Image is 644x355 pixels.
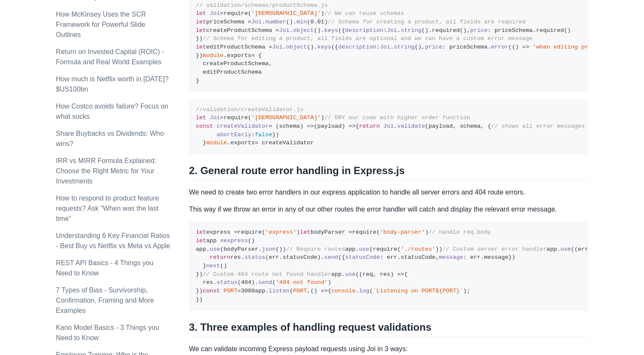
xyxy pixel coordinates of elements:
[269,288,289,294] span: listen
[189,164,588,180] h2: 2. General route error handling in Express.js
[300,229,310,235] span: let
[238,229,262,235] span: require
[196,27,206,34] span: let
[56,130,163,147] a: Share Buybacks vs Dividends: Who wins?
[345,254,380,261] span: statusCode
[276,279,328,286] span: '404 not found'
[203,52,223,59] span: module
[324,254,338,261] span: send
[265,19,286,25] span: number
[196,115,206,121] span: let
[345,27,384,34] span: description
[397,123,425,129] span: validate
[189,321,588,337] h2: 3. Three examples of handling request validations
[318,123,342,129] span: payload
[189,204,588,215] p: This way if we throw an error in any of our other routes the error handler will catch and display...
[359,271,404,278] span: ( ) =>
[338,44,376,50] span: description
[223,238,248,244] span: express
[244,254,265,261] span: status
[56,48,164,66] a: Return on Invested Capital (ROIC) - Formula and Real World Examples
[394,44,415,50] span: string
[203,271,331,278] span: // Custom 404 route not found handler
[56,157,156,185] a: IRR vs MIRR Formula Explained: Choose the Right Metric for Your Investments
[56,75,169,93] a: How much is Netflix worth in [DATE]? $US100bn
[56,103,168,120] a: How Costco avoids failure? Focus on what sucks
[217,279,238,286] span: status
[401,27,421,34] span: string
[241,279,251,286] span: 404
[317,44,331,50] span: keys
[401,254,435,261] span: statusCode
[227,52,251,59] span: exports
[210,246,220,252] span: use
[279,123,300,129] span: schema
[210,254,231,261] span: return
[359,123,380,129] span: return
[56,11,146,38] a: How McKinsey Uses the SCR Framework for Powerful Slide Outlines
[251,19,261,25] span: Joi
[262,246,276,252] span: json
[373,246,397,252] span: require
[484,254,508,261] span: message
[491,44,508,50] span: error
[359,288,369,294] span: log
[223,115,248,121] span: require
[196,2,328,9] span: // validation/schemas/productSchema.js
[203,288,220,294] span: const
[196,10,206,17] span: let
[189,344,588,354] p: We can validate incoming Express payload requests using Joi in 3 ways:
[345,271,355,278] span: use
[223,288,238,294] span: PORT
[373,288,463,294] span: `Listening on PORT `
[210,10,220,17] span: Joi
[283,254,318,261] span: statusCode
[314,123,355,129] span: ( ) =>
[512,44,529,50] span: () =>
[217,123,269,129] span: createValidator
[331,288,355,294] span: console
[56,324,159,341] a: Kano Model Basics - 3 Things you Need to Know
[310,288,328,294] span: () =>
[425,44,442,50] span: price
[217,132,252,138] span: abortEarly
[189,187,588,198] p: We need to create two error handlers in our express application to handle all server errors and 4...
[435,288,460,294] span: ${PORT}
[310,19,324,25] span: 0.01
[272,44,282,50] span: Joi
[203,35,532,42] span: // Schema for editing a product, all fields are optional and we can have a custom error message
[293,27,314,34] span: object
[324,10,404,17] span: // We can reuse schemas
[56,259,153,277] a: REST API Basics - 4 Things you Need to Know
[286,246,345,252] span: // Require routes
[196,229,206,235] span: let
[196,238,206,244] span: let
[387,27,397,34] span: Joi
[258,279,272,286] span: send
[470,27,488,34] span: price
[252,115,321,121] span: '[DEMOGRAPHIC_DATA]'
[442,246,547,252] span: // Custom server error handler
[363,271,390,278] span: req, res
[206,263,220,269] span: next
[279,27,289,34] span: Joi
[324,27,338,34] span: keys
[56,195,159,222] a: How to respond to product feature requests? Ask “When was the last time”
[252,10,321,17] span: '[DEMOGRAPHIC_DATA]'
[206,140,227,146] span: module
[324,115,470,121] span: // DRY our code with higher order function
[380,229,425,235] span: 'body-parser'
[196,44,206,50] span: let
[561,246,571,252] span: use
[265,229,296,235] span: 'express'
[380,44,390,50] span: Joi
[297,19,307,25] span: min
[429,229,491,235] span: // handle req.body
[56,232,170,249] a: Understanding 6 Key Financial Ratios - Best Buy vs Netflix vs Meta vs Apple
[255,132,272,138] span: false
[196,123,213,129] span: const
[223,10,248,17] span: require
[401,246,435,252] span: './routes'
[286,44,307,50] span: object
[231,140,255,146] span: exports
